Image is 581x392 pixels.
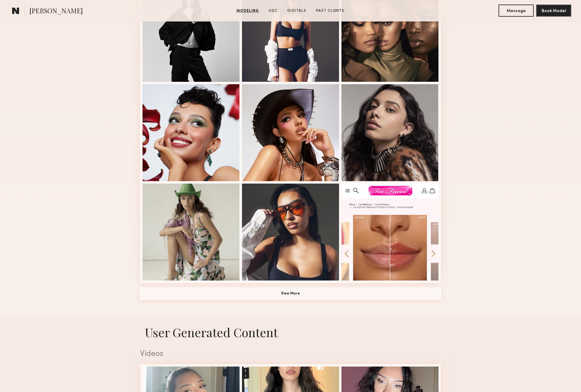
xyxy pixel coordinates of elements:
[266,8,280,14] a: UGC
[234,8,261,14] a: Modeling
[285,8,309,14] a: Digitals
[536,8,571,13] a: Book Model
[29,6,83,17] span: [PERSON_NAME]
[135,324,446,340] h1: User Generated Content
[140,350,441,358] div: Videos
[536,5,571,17] button: Book Model
[499,5,534,17] button: Message
[140,287,441,300] button: View More
[314,8,347,14] a: Past Clients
